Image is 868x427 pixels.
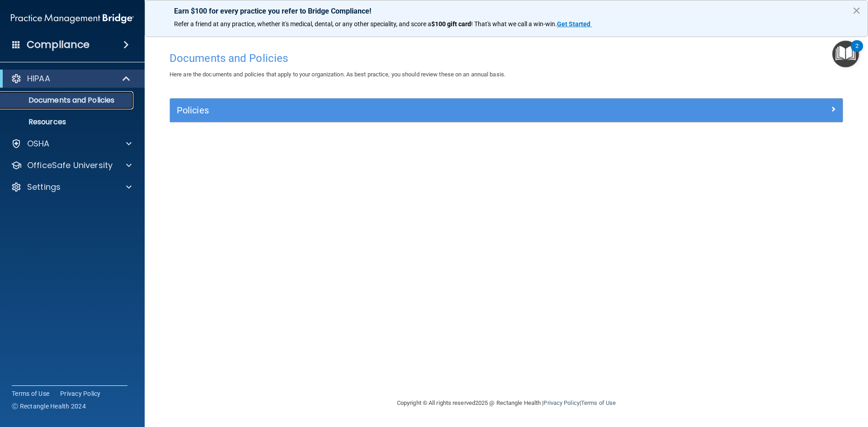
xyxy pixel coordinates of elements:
[27,38,90,51] h4: Compliance
[11,138,132,149] a: OSHA
[27,182,61,192] p: Settings
[341,389,671,418] div: Copyright © All rights reserved 2025 @ Rectangle Health | |
[177,105,668,115] h5: Policies
[852,3,861,18] button: Close
[557,20,590,28] strong: Get Started
[174,7,839,15] p: Earn $100 for every practice you refer to Bridge Compliance!
[855,46,859,58] div: 2
[832,41,859,67] button: Open Resource Center, 2 new notifications
[12,389,49,398] a: Terms of Use
[12,402,86,411] span: Ⓒ Rectangle Health 2024
[27,138,50,149] p: OSHA
[581,399,616,406] a: Terms of Use
[6,117,129,127] p: Resources
[471,20,557,28] span: ! That's what we call a win-win.
[11,9,134,28] img: PMB logo
[431,20,471,28] strong: $100 gift card
[170,52,843,64] h4: Documents and Policies
[60,389,101,398] a: Privacy Policy
[174,20,431,28] span: Refer a friend at any practice, whether it's medical, dental, or any other speciality, and score a
[27,73,50,84] p: HIPAA
[11,73,131,84] a: HIPAA
[170,71,505,78] span: Here are the documents and policies that apply to your organization. As best practice, you should...
[6,96,129,105] p: Documents and Policies
[11,182,132,192] a: Settings
[11,160,132,171] a: OfficeSafe University
[27,160,113,171] p: OfficeSafe University
[557,20,592,28] a: Get Started
[177,103,836,117] a: Policies
[543,399,579,406] a: Privacy Policy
